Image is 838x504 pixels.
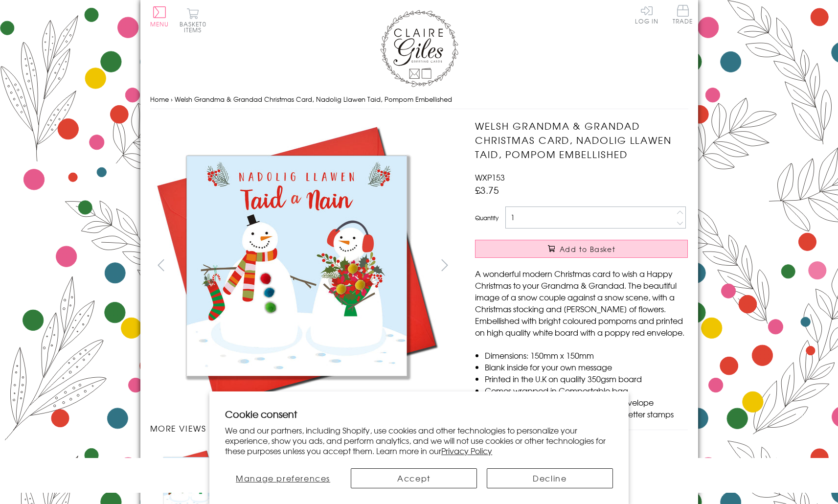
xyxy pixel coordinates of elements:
[485,349,688,361] li: Dimensions: 150mm x 150mm
[150,20,169,28] span: Menu
[175,94,452,104] span: Welsh Grandma & Grandad Christmas Card, Nadolig Llawen Taid, Pompom Embellished
[475,268,688,338] p: A wonderful modern Christmas card to wish a Happy Christmas to your Grandma & Grandad. The beauti...
[673,5,693,24] span: Trade
[475,119,688,161] h1: Welsh Grandma & Grandad Christmas Card, Nadolig Llawen Taid, Pompom Embellished
[485,385,688,396] li: Comes wrapped in Compostable bag
[184,20,206,34] span: 0 items
[475,240,688,258] button: Add to Basket
[171,94,173,104] span: ›
[475,171,505,183] span: WXP153
[150,90,688,110] nav: breadcrumbs
[236,472,330,484] span: Manage preferences
[150,422,456,434] h3: More views
[673,5,693,26] a: Trade
[487,468,613,488] button: Decline
[225,407,613,421] h2: Cookie consent
[150,254,172,276] button: prev
[560,244,615,254] span: Add to Basket
[475,183,499,197] span: £3.75
[150,6,169,27] button: Menu
[225,425,613,456] p: We and our partners, including Shopify, use cookies and other technologies to personalize your ex...
[150,119,443,412] img: Welsh Grandma & Grandad Christmas Card, Nadolig Llawen Taid, Pompom Embellished
[225,468,341,488] button: Manage preferences
[455,119,749,354] img: Welsh Grandma & Grandad Christmas Card, Nadolig Llawen Taid, Pompom Embellished
[150,94,169,104] a: Home
[433,254,455,276] button: next
[475,213,498,222] label: Quantity
[635,5,658,24] a: Log In
[380,10,458,87] img: Claire Giles Greetings Cards
[441,445,492,457] a: Privacy Policy
[351,468,477,488] button: Accept
[485,373,688,385] li: Printed in the U.K on quality 350gsm board
[485,361,688,373] li: Blank inside for your own message
[180,8,206,33] button: Basket0 items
